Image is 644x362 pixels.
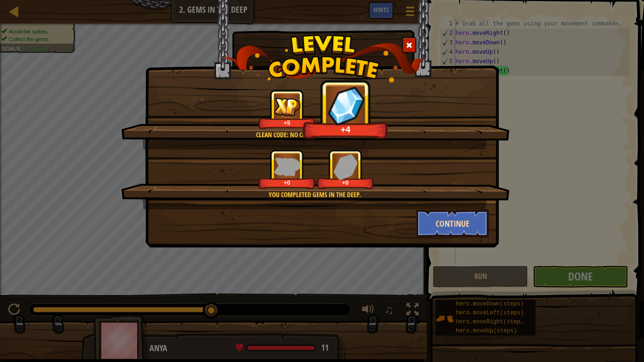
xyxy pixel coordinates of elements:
[260,179,314,186] div: +0
[221,35,423,82] img: level_complete.png
[305,124,386,135] div: +4
[166,130,463,140] div: Clean code: no code errors or warnings.
[274,98,300,116] img: reward_icon_xp.png
[319,179,372,186] div: +0
[166,190,463,199] div: You completed Gems in the Deep.
[333,154,358,180] img: reward_icon_gems.png
[416,209,489,238] button: Continue
[260,119,314,126] div: +5
[274,157,300,176] img: reward_icon_xp.png
[327,85,364,125] img: reward_icon_gems.png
